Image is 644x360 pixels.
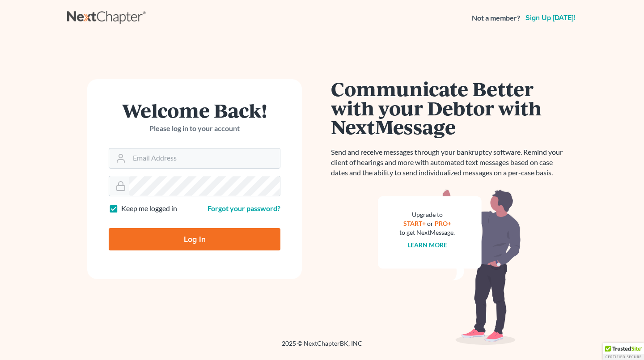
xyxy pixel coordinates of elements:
[109,101,280,120] h1: Welcome Back!
[435,220,451,227] a: PRO+
[109,123,280,134] p: Please log in to your account
[331,79,568,136] h1: Communicate Better with your Debtor with NextMessage
[67,339,577,355] div: 2025 © NextChapterBK, INC
[129,148,280,168] input: Email Address
[524,14,577,21] a: Sign up [DATE]!
[331,147,568,178] p: Send and receive messages through your bankruptcy software. Remind your client of hearings and mo...
[407,241,447,249] a: Learn more
[403,220,426,227] a: START+
[378,189,521,345] img: nextmessage_bg-59042aed3d76b12b5cd301f8e5b87938c9018125f34e5fa2b7a6b67550977c72.svg
[399,228,455,237] div: to get NextMessage.
[603,343,644,360] div: TrustedSite Certified
[472,13,520,23] strong: Not a member?
[208,204,280,212] a: Forgot your password?
[427,220,433,227] span: or
[399,210,455,219] div: Upgrade to
[121,203,177,214] label: Keep me logged in
[109,228,280,250] input: Log In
